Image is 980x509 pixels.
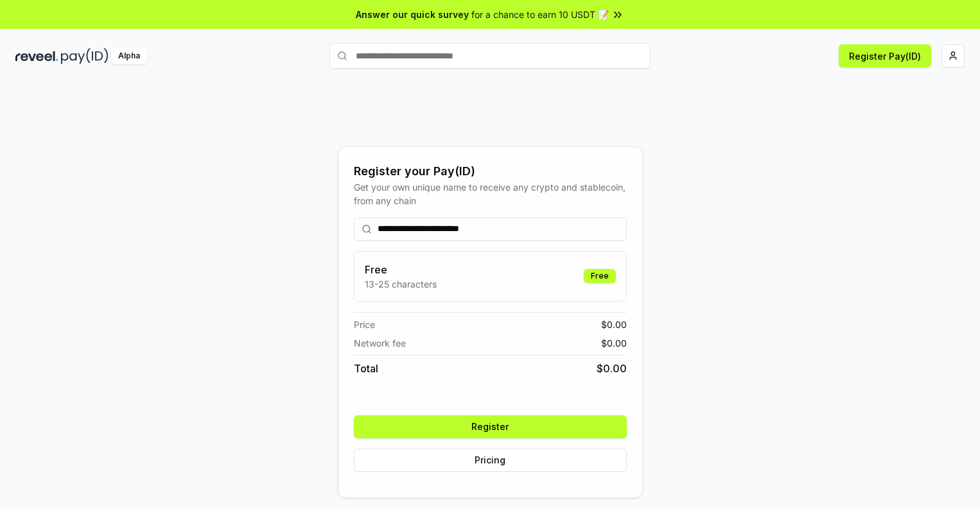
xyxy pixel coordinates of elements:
[356,8,469,21] span: Answer our quick survey
[584,269,616,283] div: Free
[61,48,109,64] img: pay_id
[354,449,627,472] button: Pricing
[354,162,627,180] div: Register your Pay(ID)
[601,336,627,350] span: $ 0.00
[354,361,378,376] span: Total
[354,318,375,331] span: Price
[354,180,627,207] div: Get your own unique name to receive any crypto and stablecoin, from any chain
[354,336,406,350] span: Network fee
[365,277,437,291] p: 13-25 characters
[15,48,58,64] img: reveel_dark
[111,48,147,64] div: Alpha
[839,44,931,67] button: Register Pay(ID)
[354,415,627,438] button: Register
[597,361,627,376] span: $ 0.00
[601,318,627,331] span: $ 0.00
[365,262,437,277] h3: Free
[471,8,609,21] span: for a chance to earn 10 USDT 📝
